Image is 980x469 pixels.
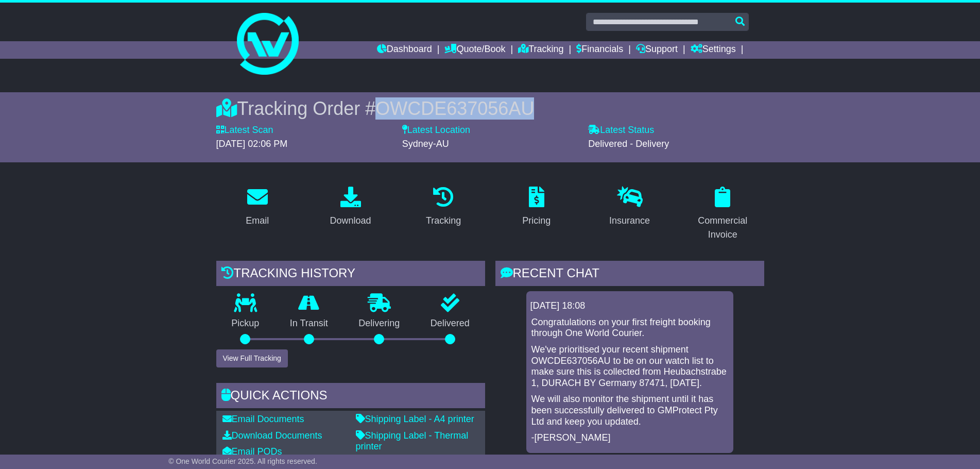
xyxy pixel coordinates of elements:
[343,318,416,329] p: Delivering
[216,261,485,289] div: Tracking history
[246,214,269,228] div: Email
[419,183,468,231] a: Tracking
[531,317,728,339] p: Congratulations on your first freight booking through One World Courier.
[216,139,288,149] span: [DATE] 02:06 PM
[377,41,432,59] a: Dashboard
[588,125,654,136] label: Latest Status
[216,383,485,411] div: Quick Actions
[691,41,736,59] a: Settings
[222,446,282,457] a: Email PODs
[518,41,563,59] a: Tracking
[688,214,758,242] div: Commercial Invoice
[216,349,288,367] button: View Full Tracking
[515,183,557,231] a: Pricing
[239,183,276,231] a: Email
[216,125,273,136] label: Latest Scan
[576,41,623,59] a: Financials
[603,183,657,231] a: Insurance
[168,457,317,465] span: © One World Courier 2025. All rights reserved.
[495,261,764,289] div: RECENT CHAT
[274,318,343,329] p: In Transit
[681,183,764,245] a: Commercial Invoice
[415,318,485,329] p: Delivered
[588,139,669,149] span: Delivered - Delivery
[356,430,469,452] a: Shipping Label - Thermal printer
[216,318,275,329] p: Pickup
[636,41,678,59] a: Support
[426,214,461,228] div: Tracking
[222,430,322,441] a: Download Documents
[402,139,449,149] span: Sydney-AU
[531,344,728,389] p: We've prioritised your recent shipment OWCDE637056AU to be on our watch list to make sure this is...
[522,214,551,228] div: Pricing
[330,214,371,228] div: Download
[609,214,650,228] div: Insurance
[323,183,377,231] a: Download
[402,125,470,136] label: Latest Location
[216,97,764,120] div: Tracking Order #
[530,300,729,312] div: [DATE] 18:08
[222,414,304,424] a: Email Documents
[531,394,728,427] p: We will also monitor the shipment until it has been successfully delivered to GMProtect Pty Ltd a...
[531,432,728,444] p: -[PERSON_NAME]
[444,41,505,59] a: Quote/Book
[375,98,534,119] span: OWCDE637056AU
[356,414,474,424] a: Shipping Label - A4 printer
